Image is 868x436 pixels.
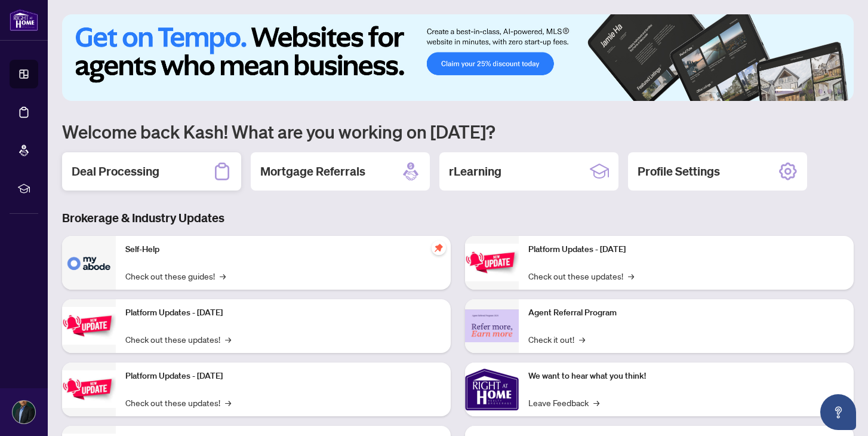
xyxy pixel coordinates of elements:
[579,333,585,346] span: →
[638,163,720,180] h2: Profile Settings
[13,401,35,423] img: Profile Icon
[62,307,116,345] img: Platform Updates - September 16, 2025
[820,394,856,430] button: Open asap
[220,269,226,283] span: →
[125,306,441,320] p: Platform Updates - [DATE]
[818,89,823,94] button: 4
[827,89,832,94] button: 5
[528,243,844,256] p: Platform Updates - [DATE]
[125,243,441,256] p: Self-Help
[449,163,501,180] h2: rLearning
[62,120,854,143] h1: Welcome back Kash! What are you working on [DATE]?
[528,333,585,346] a: Check it out!→
[528,370,844,383] p: We want to hear what you think!
[62,370,116,408] img: Platform Updates - July 21, 2025
[225,333,231,346] span: →
[528,269,634,283] a: Check out these updates!→
[808,89,813,94] button: 3
[628,269,634,283] span: →
[125,269,226,283] a: Check out these guides!→
[775,89,794,94] button: 1
[62,236,116,290] img: Self-Help
[465,363,519,416] img: We want to hear what you think!
[62,210,854,226] h3: Brokerage & Industry Updates
[528,306,844,320] p: Agent Referral Program
[799,89,804,94] button: 2
[125,396,231,409] a: Check out these updates!→
[125,333,231,346] a: Check out these updates!→
[465,309,519,342] img: Agent Referral Program
[10,9,38,31] img: logo
[593,396,599,409] span: →
[225,396,231,409] span: →
[837,89,842,94] button: 6
[72,163,159,180] h2: Deal Processing
[260,163,365,180] h2: Mortgage Referrals
[432,241,446,255] span: pushpin
[465,244,519,281] img: Platform Updates - June 23, 2025
[528,396,599,409] a: Leave Feedback→
[125,370,441,383] p: Platform Updates - [DATE]
[62,14,854,101] img: Slide 0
